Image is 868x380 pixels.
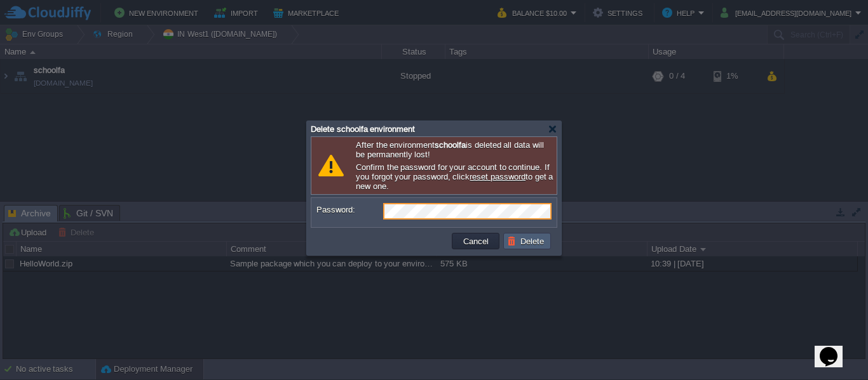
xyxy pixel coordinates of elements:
[815,329,855,367] iframe: chat widget
[316,203,382,216] label: Password:
[459,235,492,247] button: Cancel
[356,140,553,159] p: After the environment is deleted all data will be permanently lost!
[507,235,548,247] button: Delete
[311,124,415,134] span: Delete schoolfa environment
[435,140,466,150] b: schoolfa
[356,162,553,191] p: Confirm the password for your account to continue. If you forgot your password, click to get a ne...
[470,172,526,181] a: reset password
